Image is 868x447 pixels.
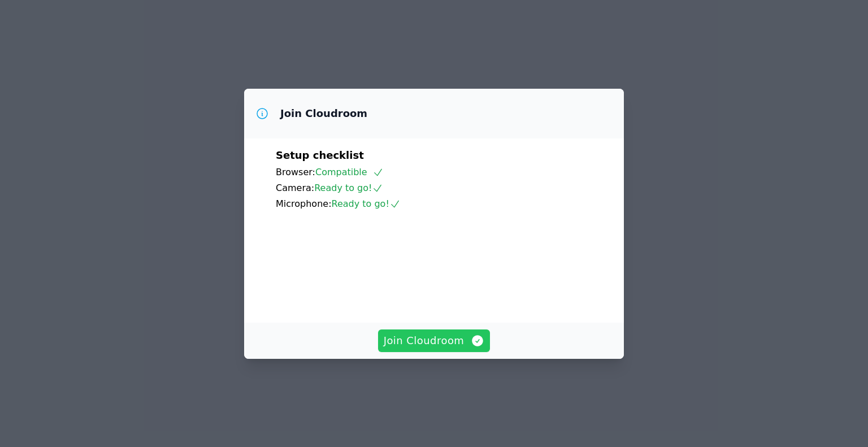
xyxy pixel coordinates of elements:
h3: Join Cloudroom [280,107,367,120]
span: Browser: [276,167,315,177]
span: Compatible [315,167,384,177]
span: Ready to go! [332,198,401,209]
button: Join Cloudroom [378,329,491,352]
span: Microphone: [276,198,332,209]
span: Setup checklist [276,149,364,161]
span: Join Cloudroom [384,333,485,349]
span: Camera: [276,183,314,193]
span: Ready to go! [314,183,383,193]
